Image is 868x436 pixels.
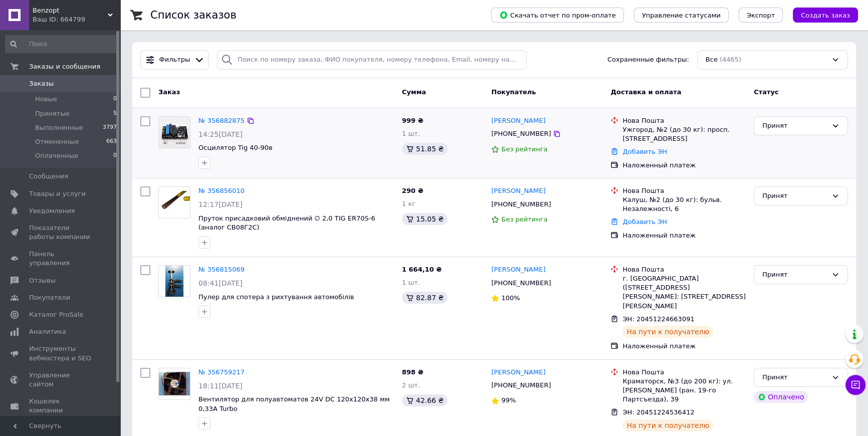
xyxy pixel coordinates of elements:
span: 999 ₴ [402,117,423,124]
img: Фото товару [159,117,190,148]
span: Управление сайтом [29,371,93,389]
span: Вентилятор для полуавтоматов 24V DC 120х120х38 мм 0,33А Turbo [198,395,390,412]
span: Заказы [29,79,54,88]
span: Отмененные [35,137,79,146]
span: Все [706,55,718,65]
span: Пулер для спотера з рихтування автомобілів [198,293,354,301]
a: Фото товару [158,116,190,148]
span: Уведомления [29,206,75,215]
span: 14:25[DATE] [198,130,243,138]
a: Фото товару [158,368,190,400]
span: Без рейтинга [501,145,547,153]
a: № 356882875 [198,117,245,124]
div: Нова Пошта [622,265,746,274]
a: Пруток присадковий обміднений ∅ 2,0 TIG ER70S-6 (аналог СВ08Г2С) [198,214,375,232]
span: Товары и услуги [29,189,86,198]
span: Управление статусами [642,12,721,19]
div: Оплачено [754,391,808,403]
span: Экспорт [747,12,775,19]
img: Фото товару [165,266,183,297]
span: Статус [754,88,779,96]
div: Нова Пошта [622,116,746,125]
input: Поиск [5,35,118,53]
div: Принят [762,191,827,201]
a: [PERSON_NAME] [491,265,545,275]
div: 42.66 ₴ [402,394,448,406]
div: [PHONE_NUMBER] [489,198,553,211]
a: Фото товару [158,186,190,219]
span: 290 ₴ [402,187,423,194]
span: 1 шт. [402,279,420,286]
span: Заказы и сообщения [29,62,100,71]
span: Инструменты вебмастера и SEO [29,344,93,362]
div: Наложенный платеж [622,342,746,351]
span: Оплаченные [35,151,78,160]
span: Benzopt [33,6,108,15]
span: 663 [106,137,117,146]
a: [PERSON_NAME] [491,116,545,126]
span: Доставка и оплата [610,88,681,96]
span: 18:11[DATE] [198,382,243,390]
span: Выполненные [35,123,83,132]
a: [PERSON_NAME] [491,186,545,196]
a: [PERSON_NAME] [491,368,545,377]
span: Фильтры [159,55,190,65]
span: 0 [113,151,117,160]
div: [PHONE_NUMBER] [489,379,553,392]
button: Создать заказ [793,8,858,23]
span: 1 664,10 ₴ [402,266,442,273]
div: [PHONE_NUMBER] [489,277,553,290]
span: Отзывы [29,276,56,285]
span: Покупатель [491,88,536,96]
span: Принятые [35,109,70,118]
div: Наложенный платеж [622,231,746,240]
span: 1 шт. [402,130,420,137]
span: 0 [113,95,117,104]
span: (4465) [720,56,741,63]
button: Чат с покупателем [845,375,865,395]
h1: Список заказов [150,9,237,21]
span: 2 шт. [402,381,420,389]
div: Ужгород, №2 (до 30 кг): просп. [STREET_ADDRESS] [622,125,746,143]
span: Сохраненные фильтры: [607,55,689,65]
img: Фото товару [159,191,190,214]
button: Скачать отчет по пром-оплате [491,8,624,23]
div: Калуш, №2 (до 30 кг): бульв. Незалежності, 6 [622,195,746,213]
div: На пути к получателю [622,326,713,338]
div: 15.05 ₴ [402,213,448,225]
span: Каталог ProSale [29,310,83,319]
a: № 356856010 [198,187,245,194]
div: На пути к получателю [622,419,713,431]
span: Без рейтинга [501,215,547,223]
span: Показатели работы компании [29,224,93,242]
span: Сумма [402,88,426,96]
div: [PHONE_NUMBER] [489,127,553,140]
span: Новые [35,95,57,104]
div: г. [GEOGRAPHIC_DATA] ([STREET_ADDRESS][PERSON_NAME]: [STREET_ADDRESS][PERSON_NAME] [622,274,746,311]
a: Фото товару [158,265,190,297]
div: 82.87 ₴ [402,292,448,304]
span: Панель управления [29,250,93,268]
div: Принят [762,121,827,131]
a: № 356759217 [198,368,245,376]
button: Управление статусами [634,8,729,23]
div: Наложенный платеж [622,161,746,170]
div: Нова Пошта [622,368,746,377]
div: Ваш ID: 664799 [33,15,120,24]
span: Кошелек компании [29,397,93,415]
div: Краматорск, №3 (до 200 кг): ул. [PERSON_NAME] (ран. 19-го Партсъезда), 39 [622,377,746,404]
span: Покупатели [29,293,70,302]
span: 100% [501,294,520,302]
span: Создать заказ [801,12,850,19]
span: 08:41[DATE] [198,279,243,287]
img: Фото товару [159,372,190,395]
span: Сообщения [29,172,68,181]
a: Осцилятор Tig 40-90в [198,144,273,151]
div: 51.85 ₴ [402,143,448,155]
span: 1 кг [402,200,415,207]
span: 99% [501,396,516,404]
div: Нова Пошта [622,186,746,195]
span: 12:17[DATE] [198,200,243,208]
